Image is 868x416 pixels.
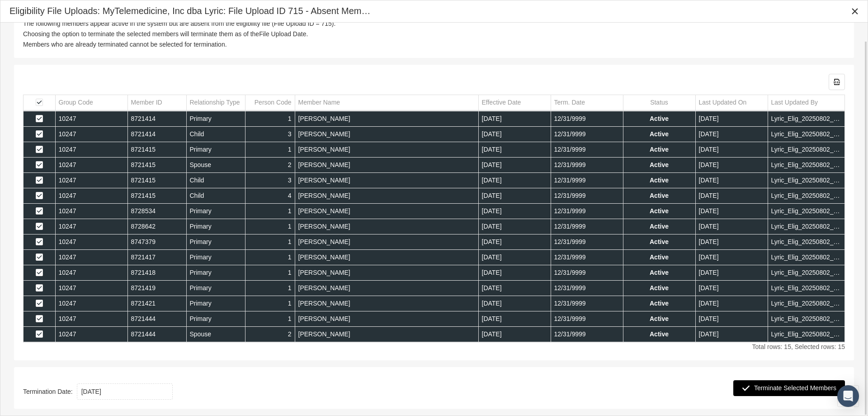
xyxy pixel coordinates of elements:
td: [PERSON_NAME] [295,296,478,311]
td: 10247 [55,173,127,188]
td: Column Last Updated By [768,95,844,110]
td: Active [623,250,695,265]
td: [DATE] [695,296,768,311]
td: 10247 [55,265,127,281]
td: 1 [245,142,295,158]
td: 8728534 [127,204,186,219]
td: Active [623,265,695,281]
td: Lyric_Elig_20250802_0140.txt [768,158,844,173]
td: Primary [186,311,245,327]
td: Primary [186,296,245,311]
td: 10247 [55,111,127,127]
td: [DATE] [695,219,768,234]
td: [PERSON_NAME] [295,204,478,219]
td: Column Status [623,95,695,110]
td: [PERSON_NAME] [295,327,478,342]
td: 12/31/9999 [551,250,623,265]
td: 10247 [55,327,127,342]
td: 12/31/9999 [551,142,623,158]
td: [DATE] [695,111,768,127]
div: Eligibility File Uploads: MyTelemedicine, Inc dba Lyric: File Upload ID 715 - Absent Members [9,5,374,17]
div: Relationship Type [190,98,240,107]
td: 10247 [55,188,127,204]
td: 8721415 [127,188,186,204]
td: [DATE] [695,188,768,204]
td: Primary [186,204,245,219]
td: 8721444 [127,311,186,327]
td: Child [186,127,245,142]
td: 8721415 [127,142,186,158]
td: Lyric_Elig_20250802_0140.txt [768,111,844,127]
td: Lyric_Elig_20250802_0140.txt [768,188,844,204]
td: [DATE] [478,265,551,281]
td: 12/31/9999 [551,188,623,204]
div: Total rows: 15, Selected rows: 15 [23,343,845,351]
td: 12/31/9999 [551,173,623,188]
td: Active [623,111,695,127]
td: Primary [186,250,245,265]
td: 1 [245,281,295,296]
td: Column Effective Date [478,95,551,110]
td: Child [186,173,245,188]
td: 3 [245,173,295,188]
td: 1 [245,296,295,311]
td: Lyric_Elig_20250802_0140.txt [768,142,844,158]
td: 10247 [55,311,127,327]
div: Term. Date [554,98,585,107]
td: 8728642 [127,219,186,234]
td: 12/31/9999 [551,127,623,142]
td: Lyric_Elig_20250802_0140.txt [768,173,844,188]
td: Column Person Code [245,95,295,110]
td: 10247 [55,234,127,250]
td: [DATE] [695,204,768,219]
td: 8721415 [127,158,186,173]
td: 12/31/9999 [551,311,623,327]
td: Lyric_Elig_20250802_0140.txt [768,250,844,265]
td: [DATE] [478,281,551,296]
td: 3 [245,127,295,142]
td: 10247 [55,250,127,265]
td: [PERSON_NAME] [295,173,478,188]
div: Select row [36,207,43,215]
td: 1 [245,234,295,250]
td: 10247 [55,127,127,142]
td: Lyric_Elig_20250802_0140.txt [768,281,844,296]
td: Primary [186,111,245,127]
div: Last Updated By [771,98,818,107]
td: Column Member Name [295,95,478,110]
td: Column Last Updated On [695,95,768,110]
div: Select row [36,177,43,185]
td: [DATE] [478,127,551,142]
td: Spouse [186,158,245,173]
td: [PERSON_NAME] [295,265,478,281]
td: 8721444 [127,327,186,342]
td: 1 [245,265,295,281]
td: [PERSON_NAME] [295,234,478,250]
td: 12/31/9999 [551,234,623,250]
td: 8721414 [127,111,186,127]
td: Active [623,188,695,204]
td: [DATE] [695,127,768,142]
td: 8747379 [127,234,186,250]
div: Member ID [131,98,162,107]
td: [DATE] [695,311,768,327]
td: 8721421 [127,296,186,311]
div: Select row [36,300,43,308]
td: 10247 [55,204,127,219]
div: Close [847,3,863,19]
td: [DATE] [478,311,551,327]
div: Members who are already terminated cannot be selected for termination. [23,40,845,49]
td: 8721414 [127,127,186,142]
td: Column Group Code [55,95,127,110]
td: 12/31/9999 [551,265,623,281]
td: Active [623,281,695,296]
div: Person Code [255,98,292,107]
td: Spouse [186,327,245,342]
td: Lyric_Elig_20250802_0140.txt [768,311,844,327]
td: Column Term. Date [551,95,623,110]
div: Data grid [23,74,845,343]
td: [PERSON_NAME] [295,311,478,327]
td: Primary [186,281,245,296]
td: [PERSON_NAME] [295,142,478,158]
td: 12/31/9999 [551,111,623,127]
